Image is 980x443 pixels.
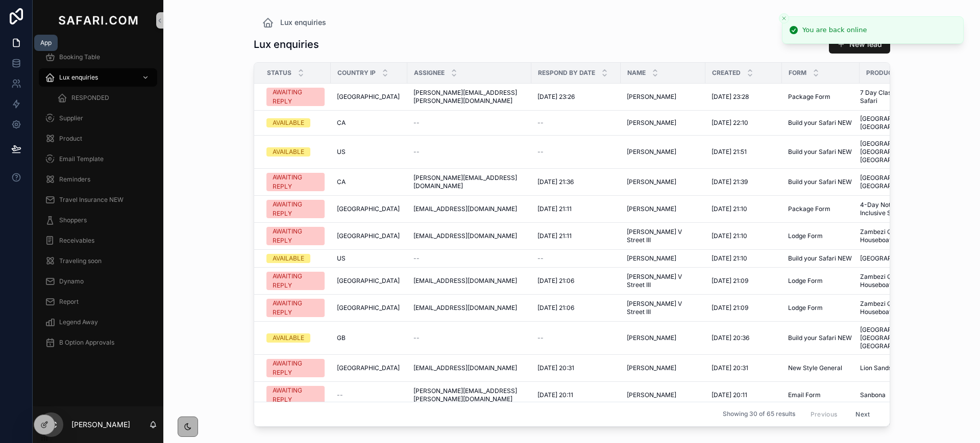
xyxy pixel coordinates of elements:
a: [GEOGRAPHIC_DATA] [337,304,401,312]
a: [DATE] 21:06 [537,304,615,312]
span: Package Form [788,93,830,101]
a: AWAITING REPLY [266,173,325,191]
span: US [337,254,346,263]
span: [GEOGRAPHIC_DATA] [337,205,400,213]
a: AVAILABLE [266,333,325,343]
a: Receivables [39,231,157,250]
a: [EMAIL_ADDRESS][DOMAIN_NAME] [413,232,525,240]
a: [DATE] 21:06 [537,277,615,285]
span: -- [413,119,420,127]
a: Package Form [788,93,853,101]
span: [PERSON_NAME] [627,119,676,127]
a: [GEOGRAPHIC_DATA] [337,232,401,240]
a: [DATE] 23:26 [537,93,615,101]
button: Next [848,406,877,422]
a: [DATE] 20:36 [712,334,776,342]
a: -- [413,254,525,263]
div: AVAILABLE [273,118,304,127]
a: Lodge Form [788,277,853,285]
a: [PERSON_NAME][EMAIL_ADDRESS][PERSON_NAME][DOMAIN_NAME] [413,89,525,105]
a: 7 Day Classic Kenyan Safari [860,89,934,105]
span: Sanbona [860,391,886,399]
span: [EMAIL_ADDRESS][DOMAIN_NAME] [413,304,517,312]
span: [GEOGRAPHIC_DATA] [337,93,400,101]
a: [PERSON_NAME] V Street III [627,228,699,244]
span: [DATE] 23:28 [712,93,749,101]
span: [DATE] 21:06 [537,304,574,312]
a: [PERSON_NAME] [627,254,699,263]
a: [GEOGRAPHIC_DATA], [GEOGRAPHIC_DATA] & [GEOGRAPHIC_DATA] [860,140,934,164]
span: [PERSON_NAME] [627,205,676,213]
span: Build your Safari NEW [788,254,852,263]
span: Country IP [337,69,376,77]
div: AVAILABLE [273,333,304,343]
span: [DATE] 21:06 [537,277,574,285]
span: Build your Safari NEW [788,148,852,156]
span: RESPONDED [71,94,109,102]
span: Zambezi Queen Luxury Houseboat [860,273,934,289]
a: Lux enquiries [39,68,157,87]
span: CA [337,119,346,127]
a: [GEOGRAPHIC_DATA] [337,205,401,213]
span: -- [337,391,343,399]
div: AWAITING REPLY [273,359,318,377]
a: Sanbona [860,391,934,399]
a: AWAITING REPLY [266,299,325,317]
a: Supplier [39,109,157,127]
a: [PERSON_NAME] V Street III [627,300,699,316]
span: Receivables [59,237,94,245]
span: [EMAIL_ADDRESS][DOMAIN_NAME] [413,232,517,240]
a: [EMAIL_ADDRESS][DOMAIN_NAME] [413,205,525,213]
a: Booking Table [39,48,157,66]
a: -- [413,334,525,342]
a: AWAITING REPLY [266,227,325,245]
span: [DATE] 21:11 [537,205,572,213]
a: [DATE] 21:36 [537,178,615,186]
span: [EMAIL_ADDRESS][DOMAIN_NAME] [413,205,517,213]
span: Lux enquiries [59,73,98,82]
span: [GEOGRAPHIC_DATA] [337,277,400,285]
a: Zambezi Queen Luxury Houseboat [860,300,934,316]
span: Lodge Form [788,304,823,312]
span: -- [413,334,420,342]
a: AVAILABLE [266,254,325,263]
span: Dynamo [59,277,84,285]
a: -- [537,254,615,263]
span: GB [337,334,346,342]
span: [DATE] 21:39 [712,178,748,186]
a: [EMAIL_ADDRESS][DOMAIN_NAME] [413,304,525,312]
a: -- [537,148,615,156]
span: Product [59,135,82,143]
a: B Option Approvals [39,333,157,352]
span: -- [537,254,544,263]
span: [DATE] 21:10 [712,232,747,240]
a: -- [413,148,525,156]
a: [DATE] 21:51 [712,148,776,156]
span: [PERSON_NAME] [627,334,676,342]
span: Created [712,69,741,77]
span: Respond by date [538,69,595,77]
div: AWAITING REPLY [273,272,318,290]
a: AWAITING REPLY [266,200,325,218]
span: [GEOGRAPHIC_DATA], [GEOGRAPHIC_DATA] [860,115,934,131]
span: [PERSON_NAME] [627,178,676,186]
span: Assignee [414,69,445,77]
a: Build your Safari NEW [788,334,853,342]
span: B Option Approvals [59,338,114,347]
span: -- [413,148,420,156]
a: [GEOGRAPHIC_DATA] [337,93,401,101]
a: [DATE] 21:10 [712,254,776,263]
a: [PERSON_NAME][EMAIL_ADDRESS][PERSON_NAME][DOMAIN_NAME] [413,387,525,403]
a: [PERSON_NAME] [627,178,699,186]
a: Report [39,293,157,311]
a: Lodge Form [788,232,853,240]
a: [GEOGRAPHIC_DATA] / [GEOGRAPHIC_DATA] [860,174,934,190]
span: Email Form [788,391,821,399]
span: Product [866,69,897,77]
a: [DATE] 21:09 [712,277,776,285]
a: New Style General [788,364,853,372]
a: AWAITING REPLY [266,386,325,404]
